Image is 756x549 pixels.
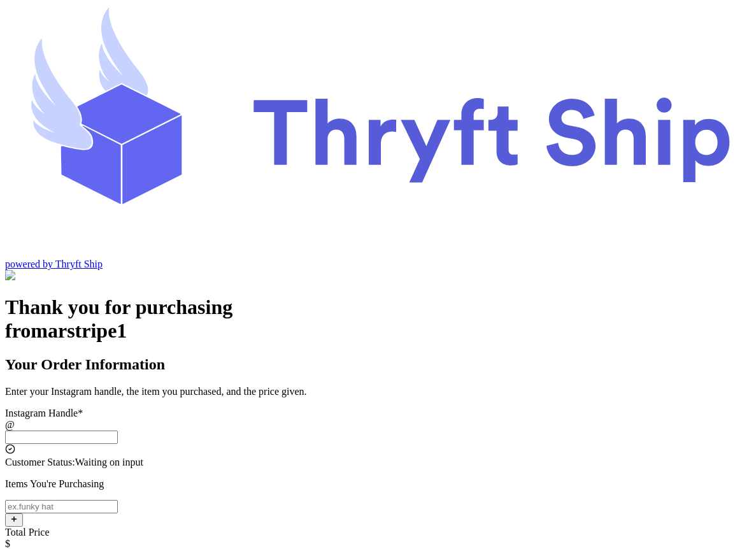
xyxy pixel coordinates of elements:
[5,457,75,467] span: Customer Status:
[75,457,143,467] span: Waiting on input
[5,356,751,373] h2: Your Order Information
[5,259,103,269] a: powered by Thryft Ship
[5,527,50,538] label: Total Price
[5,296,751,343] h1: Thank you for purchasing from
[5,386,751,397] p: Enter your Instagram handle, the item you purchased, and the price given.
[5,478,751,490] p: Items You're Purchasing
[48,319,127,342] span: arstripe1
[5,408,83,418] label: Instagram Handle
[5,270,132,282] img: Customer Form Background
[5,500,118,513] input: ex.funky hat
[5,419,751,431] div: @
